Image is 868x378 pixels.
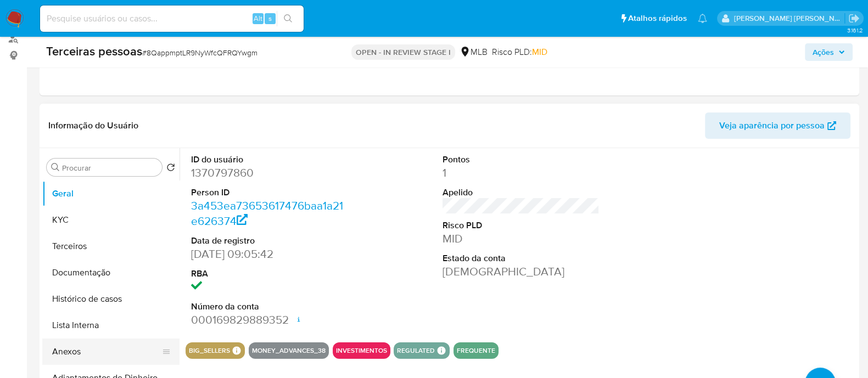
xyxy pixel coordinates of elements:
[443,252,600,264] dt: Estado da conta
[268,13,272,24] span: s
[42,180,180,207] button: Geral
[351,44,455,60] p: OPEN - IN REVIEW STAGE I
[443,219,600,232] dt: Risco PLD
[191,301,348,313] dt: Número da conta
[191,235,348,247] dt: Data de registro
[46,42,142,60] b: Terceiras pessoas
[191,246,348,262] dd: [DATE] 09:05:42
[42,286,180,312] button: Histórico de casos
[628,13,687,24] span: Atalhos rápidos
[191,165,348,180] dd: 1370797860
[40,12,304,26] input: Pesquise usuários ou casos...
[443,231,600,246] dd: MID
[813,43,834,61] span: Ações
[443,165,600,180] dd: 1
[734,13,845,24] p: anna.almeida@mercadopago.com.br
[42,233,180,259] button: Terceiros
[847,26,863,35] span: 3.161.2
[443,264,600,279] dd: [DEMOGRAPHIC_DATA]
[166,163,175,175] button: Retornar ao pedido padrão
[705,112,850,139] button: Veja aparência por pessoa
[62,163,158,173] input: Procurar
[443,154,600,166] dt: Pontos
[42,338,171,365] button: Anexos
[254,13,262,24] span: Alt
[51,163,60,172] button: Procurar
[805,43,853,61] button: Ações
[460,46,488,58] div: MLB
[532,46,547,58] span: MID
[191,154,348,166] dt: ID do usuário
[191,312,348,328] dd: 000169829889352
[719,112,825,139] span: Veja aparência por pessoa
[191,268,348,280] dt: RBA
[42,207,180,233] button: KYC
[142,47,257,58] span: # 8QappmptLR9NyWfcQFRQYwgm
[277,11,299,26] button: search-icon
[48,120,138,131] h1: Informação do Usuário
[848,13,860,24] a: Sair
[698,14,707,23] a: Notificações
[443,187,600,199] dt: Apelido
[42,259,180,286] button: Documentação
[191,187,348,199] dt: Person ID
[42,312,180,338] button: Lista Interna
[492,46,547,58] span: Risco PLD:
[191,198,343,229] a: 3a453ea73653617476baa1a21e626374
